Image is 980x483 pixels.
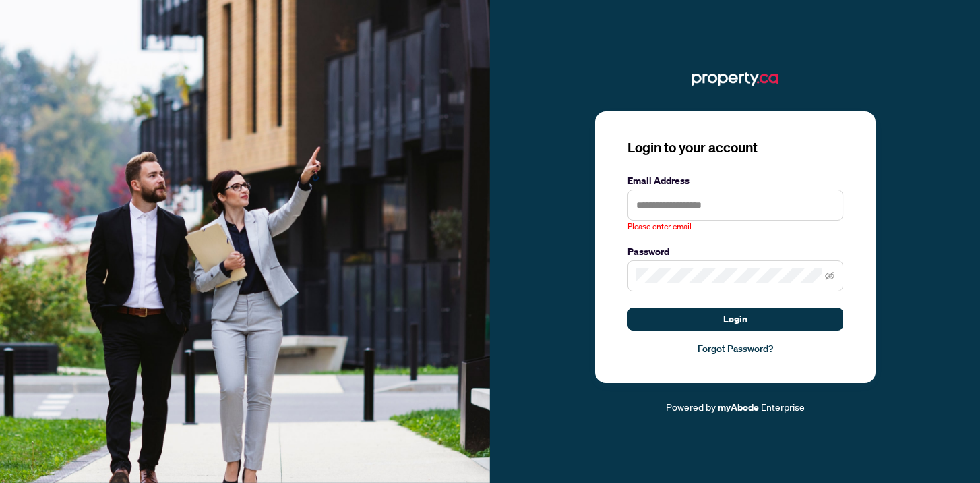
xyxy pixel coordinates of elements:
[627,341,843,356] a: Forgot Password?
[627,308,843,331] button: Login
[723,308,747,330] span: Login
[627,244,843,259] label: Password
[692,68,778,90] img: ma-logo
[718,400,759,415] a: myAbode
[761,401,805,413] span: Enterprise
[825,271,834,281] span: eye-invisible
[627,221,692,233] span: Please enter email
[666,401,716,413] span: Powered by
[627,173,843,188] label: Email Address
[627,138,843,157] h3: Login to your account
